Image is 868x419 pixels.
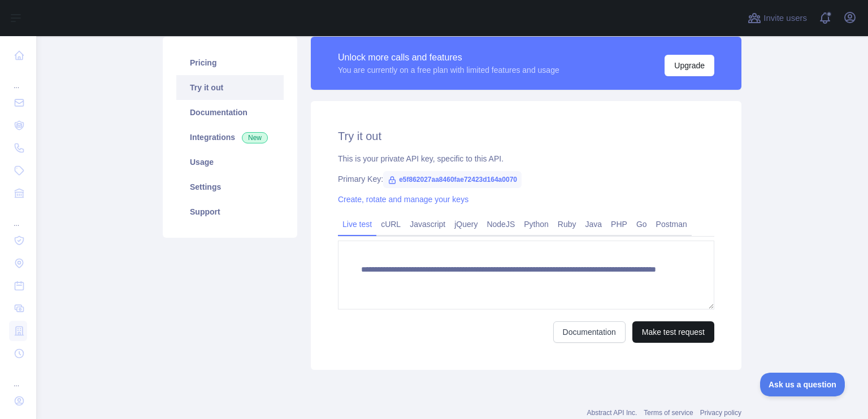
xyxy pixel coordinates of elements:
[581,215,607,233] a: Java
[760,373,845,396] iframe: Toggle Customer Support
[700,409,741,417] a: Privacy policy
[519,215,553,233] a: Python
[405,215,450,233] a: Javascript
[606,215,632,233] a: PHP
[338,173,714,185] div: Primary Key:
[176,50,284,75] a: Pricing
[632,321,714,343] button: Make test request
[632,215,652,233] a: Go
[376,215,405,233] a: cURL
[338,64,559,76] div: You are currently on a free plan with limited features and usage
[652,215,692,233] a: Postman
[383,171,522,188] span: e5f862027aa8460fae72423d164a0070
[338,153,714,164] div: This is your private API key, specific to this API.
[644,409,693,417] a: Terms of service
[338,215,376,233] a: Live test
[745,9,809,27] button: Invite users
[587,409,637,417] a: Abstract API Inc.
[9,366,27,389] div: ...
[176,174,284,199] a: Settings
[553,321,626,343] a: Documentation
[176,75,284,100] a: Try it out
[482,215,519,233] a: NodeJS
[338,128,714,144] h2: Try it out
[763,12,807,25] span: Invite users
[9,206,27,228] div: ...
[176,100,284,125] a: Documentation
[176,150,284,174] a: Usage
[9,68,27,90] div: ...
[338,51,559,64] div: Unlock more calls and features
[338,195,468,204] a: Create, rotate and manage your keys
[242,132,268,143] span: New
[665,55,714,76] button: Upgrade
[176,199,284,224] a: Support
[176,125,284,150] a: Integrations New
[450,215,482,233] a: jQuery
[553,215,581,233] a: Ruby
